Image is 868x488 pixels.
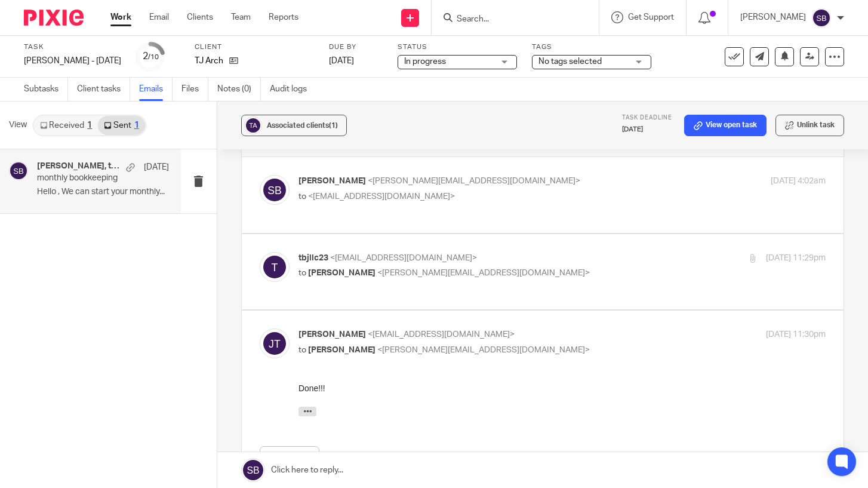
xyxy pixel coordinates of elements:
[134,121,139,130] div: 1
[766,329,826,341] p: [DATE] 11:30pm
[812,8,831,27] img: svg%3E
[308,269,375,277] span: [PERSON_NAME]
[368,330,515,339] span: <[EMAIL_ADDRESS][DOMAIN_NAME]>
[771,175,826,188] p: [DATE] 4:02am
[110,11,131,23] a: Work
[260,252,290,282] img: svg%3E
[37,161,120,171] h4: [PERSON_NAME], tbjllc23, Me
[34,116,98,135] a: Received1
[24,55,121,67] div: [PERSON_NAME] - [DATE]
[149,11,169,23] a: Email
[684,115,767,136] a: View open task
[37,187,169,197] p: Hello , We can start your monthly...
[329,57,354,65] span: [DATE]
[181,78,208,101] a: Files
[217,78,261,101] a: Notes (0)
[195,42,314,52] label: Client
[260,175,290,205] img: svg%3E
[622,115,672,121] span: Task deadline
[622,125,672,134] p: [DATE]
[538,57,602,66] span: No tags selected
[404,57,446,66] span: In progress
[148,54,159,60] small: /10
[260,446,319,468] a: Forward
[77,78,130,101] a: Client tasks
[740,11,806,23] p: [PERSON_NAME]
[329,122,338,129] span: (1)
[775,115,844,136] button: Unlink task
[187,11,213,23] a: Clients
[330,254,477,262] span: <[EMAIL_ADDRESS][DOMAIN_NAME]>
[244,116,262,134] img: svg%3E
[267,122,338,129] span: Associated clients
[9,161,28,180] img: svg%3E
[269,11,298,23] a: Reports
[24,10,84,26] img: Pixie
[298,269,306,277] span: to
[308,192,455,201] span: <[EMAIL_ADDRESS][DOMAIN_NAME]>
[329,42,383,52] label: Due by
[298,254,328,262] span: tbjllc23
[308,346,375,354] span: [PERSON_NAME]
[24,78,68,101] a: Subtasks
[231,11,251,23] a: Team
[139,78,173,101] a: Emails
[9,119,27,131] span: View
[298,346,306,354] span: to
[298,177,366,185] span: [PERSON_NAME]
[270,78,316,101] a: Audit logs
[766,252,826,265] p: [DATE] 11:29pm
[241,115,347,136] button: Associated clients(1)
[144,161,169,173] p: [DATE]
[143,50,159,63] div: 2
[377,346,590,354] span: <[PERSON_NAME][EMAIL_ADDRESS][DOMAIN_NAME]>
[24,42,121,52] label: Task
[368,177,580,185] span: <[PERSON_NAME][EMAIL_ADDRESS][DOMAIN_NAME]>
[377,269,590,277] span: <[PERSON_NAME][EMAIL_ADDRESS][DOMAIN_NAME]>
[260,329,290,358] img: svg%3E
[298,192,306,201] span: to
[398,42,517,52] label: Status
[195,55,223,67] p: TJ Arch
[37,173,142,183] p: monthly bookkeeping
[98,116,144,135] a: Sent1
[298,330,366,339] span: [PERSON_NAME]
[532,42,651,52] label: Tags
[24,55,121,67] div: Tony - Jul 2025
[87,121,92,130] div: 1
[455,14,563,25] input: Search
[628,13,674,22] span: Get Support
